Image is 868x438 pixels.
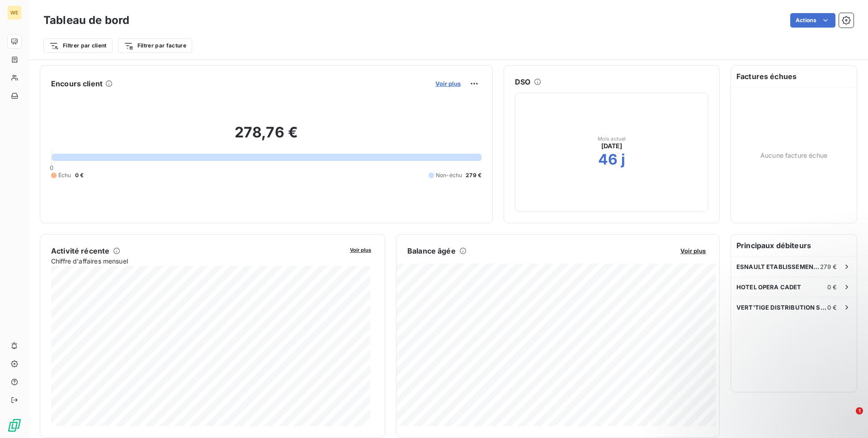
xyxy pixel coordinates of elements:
[515,76,530,87] h6: DSO
[433,80,463,88] button: Voir plus
[43,12,129,28] h3: Tableau de bord
[435,80,461,87] span: Voir plus
[736,263,820,270] span: ESNAULT ETABLISSEMENTS
[601,141,623,151] span: [DATE]
[687,350,868,414] iframe: Intercom notifications message
[731,235,857,256] h6: Principaux débiteurs
[827,304,837,311] span: 0 €
[856,407,863,414] span: 1
[407,245,456,256] h6: Balance âgée
[51,78,103,89] h6: Encours client
[51,245,109,256] h6: Activité récente
[466,171,481,179] span: 279 €
[736,304,827,311] span: VERT'TIGE DISTRIBUTION SNC
[837,407,859,429] iframe: Intercom live chat
[43,38,113,53] button: Filtrer par client
[736,283,802,291] span: HOTEL OPERA CADET
[760,151,827,160] span: Aucune facture échue
[118,38,192,53] button: Filtrer par facture
[680,247,706,254] span: Voir plus
[51,256,344,266] span: Chiffre d'affaires mensuel
[731,66,857,87] h6: Factures échues
[50,164,53,171] span: 0
[820,263,837,270] span: 279 €
[598,151,618,169] h2: 46
[790,13,835,28] button: Actions
[436,171,462,179] span: Non-échu
[7,418,22,433] img: Logo LeanPay
[58,171,71,179] span: Échu
[350,247,371,253] span: Voir plus
[51,123,481,151] h2: 278,76 €
[347,245,374,254] button: Voir plus
[621,151,625,169] h2: j
[678,247,708,255] button: Voir plus
[75,171,84,179] span: 0 €
[7,5,22,20] div: WE
[598,136,626,141] span: Mois actuel
[827,283,837,291] span: 0 €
